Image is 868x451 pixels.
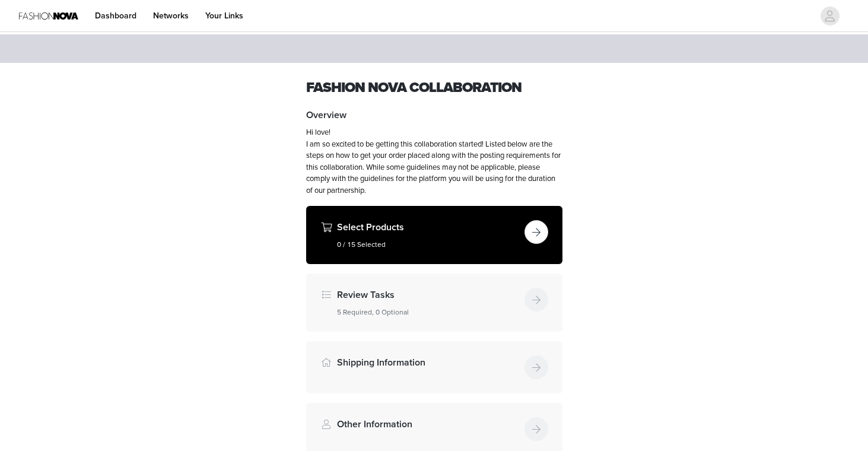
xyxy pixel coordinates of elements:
div: Select Products [306,206,562,264]
h4: Other Information [337,417,520,431]
h5: 0 / 15 Selected [337,239,520,250]
a: Networks [146,2,196,29]
img: Fashion Nova Logo [19,2,78,29]
a: Your Links [198,2,250,29]
p: Hi love! [306,127,562,139]
h4: Select Products [337,220,520,234]
h1: Fashion Nova Collaboration [306,77,562,99]
h4: Review Tasks [337,288,520,302]
div: Shipping Information [306,341,562,393]
h4: Shipping Information [337,355,520,370]
a: Dashboard [88,2,144,29]
div: avatar [824,7,835,26]
h5: 5 Required, 0 Optional [337,307,520,317]
div: Review Tasks [306,274,562,332]
p: I am so excited to be getting this collaboration started! Listed below are the steps on how to ge... [306,139,562,197]
h4: Overview [306,108,562,122]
